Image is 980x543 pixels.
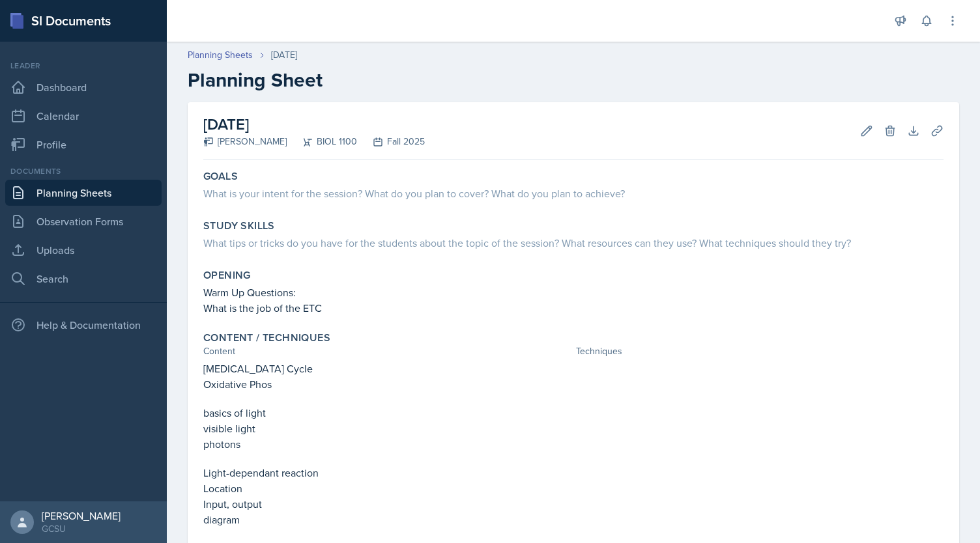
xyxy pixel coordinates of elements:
[5,237,162,263] a: Uploads
[5,180,162,206] a: Planning Sheets
[203,300,944,316] p: What is the job of the ETC
[203,421,571,436] p: visible light
[203,235,944,251] div: What tips or tricks do you have for the students about the topic of the session? What resources c...
[287,135,357,148] div: BIOL 1100
[203,170,238,183] label: Goals
[5,74,162,100] a: Dashboard
[5,312,162,338] div: Help & Documentation
[203,285,944,300] p: Warm Up Questions:
[5,208,162,234] a: Observation Forms
[203,186,944,201] div: What is your intent for the session? What do you plan to cover? What do you plan to achieve?
[5,132,162,158] a: Profile
[203,480,571,496] p: Location
[203,405,571,421] p: basics of light
[203,436,571,452] p: photons
[42,522,121,535] div: GCSU
[203,376,571,392] p: Oxidative Phos
[5,165,162,177] div: Documents
[203,269,251,282] label: Opening
[203,135,287,148] div: [PERSON_NAME]
[203,361,571,376] p: [MEDICAL_DATA] Cycle
[203,331,330,344] label: Content / Techniques
[203,113,425,136] h2: [DATE]
[5,266,162,292] a: Search
[188,68,959,92] h2: Planning Sheet
[203,496,571,512] p: Input, output
[5,60,162,72] div: Leader
[5,103,162,129] a: Calendar
[188,48,253,62] a: Planning Sheets
[576,344,944,358] div: Techniques
[203,219,275,232] label: Study Skills
[203,512,571,527] p: diagram
[203,344,571,358] div: Content
[203,465,571,480] p: Light-dependant reaction
[42,509,121,522] div: [PERSON_NAME]
[357,135,425,148] div: Fall 2025
[271,48,297,62] div: [DATE]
